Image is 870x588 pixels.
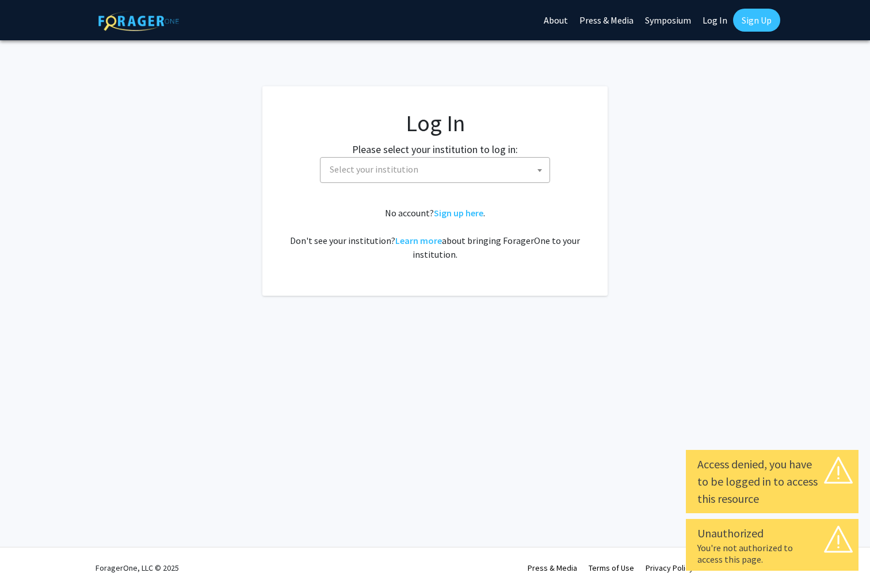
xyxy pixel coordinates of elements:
[325,158,550,181] span: Select your institution
[646,563,693,573] a: Privacy Policy
[320,157,550,183] span: Select your institution
[330,163,418,175] span: Select your institution
[395,235,442,246] a: Learn more about bringing ForagerOne to your institution
[352,142,518,157] label: Please select your institution to log in:
[98,11,179,31] img: ForagerOne Logo
[697,456,847,507] div: Access denied, you have to be logged in to access this resource
[589,563,634,573] a: Terms of Use
[285,206,585,261] div: No account? . Don't see your institution? about bringing ForagerOne to your institution.
[528,563,577,573] a: Press & Media
[96,548,179,588] div: ForagerOne, LLC © 2025
[285,109,585,137] h1: Log In
[697,542,847,565] div: You're not authorized to access this page.
[733,9,780,32] a: Sign Up
[697,525,847,542] div: Unauthorized
[434,207,483,219] a: Sign up here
